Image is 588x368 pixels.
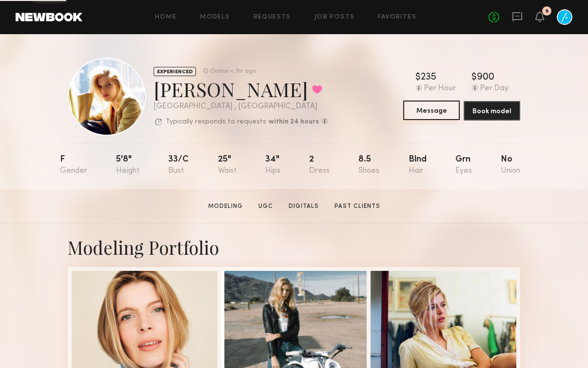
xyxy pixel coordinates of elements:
[210,68,256,75] div: Online < 1hr ago
[265,155,280,175] div: 34"
[409,155,427,175] div: Blnd
[424,84,456,93] div: Per Hour
[477,73,494,82] div: 900
[204,202,247,211] a: Modeling
[154,102,328,111] div: [GEOGRAPHIC_DATA] , [GEOGRAPHIC_DATA]
[285,202,323,211] a: Digitals
[314,14,355,20] a: Job Posts
[464,101,520,121] button: Book model
[60,155,87,175] div: F
[200,14,230,20] a: Models
[358,155,379,175] div: 8.5
[166,119,266,125] p: Typically responds to requests
[155,14,177,20] a: Home
[501,155,520,175] div: No
[168,155,189,175] div: 33/c
[415,73,421,82] div: $
[255,202,277,211] a: UGC
[545,9,549,14] div: 9
[154,67,196,76] div: EXPERIENCED
[309,155,330,175] div: 2
[480,84,509,93] div: Per Day
[331,202,384,211] a: Past Clients
[154,76,328,102] div: [PERSON_NAME]
[68,235,520,259] div: Modeling Portfolio
[471,73,477,82] div: $
[254,14,291,20] a: Requests
[378,14,416,20] a: Favorites
[455,155,472,175] div: Grn
[218,155,236,175] div: 25"
[403,101,460,120] button: Message
[116,155,139,175] div: 5'8"
[269,119,319,125] b: within 24 hours
[421,73,436,82] div: 235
